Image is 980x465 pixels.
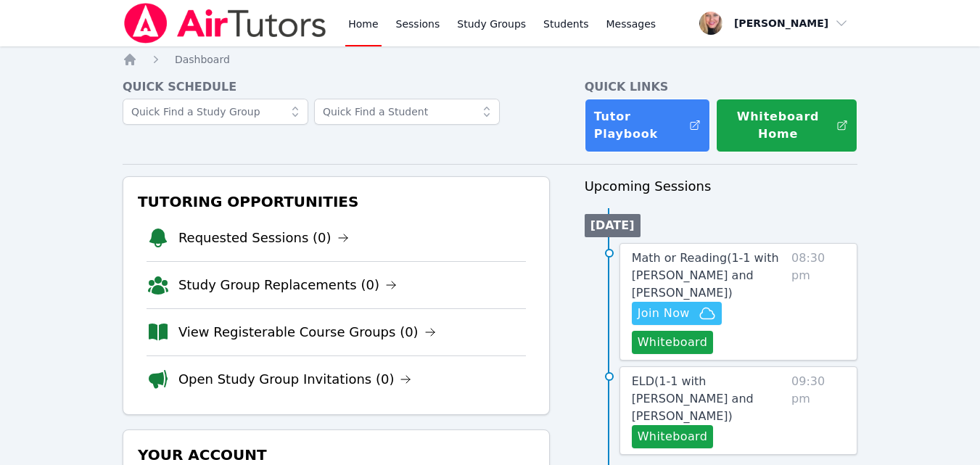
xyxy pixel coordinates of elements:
[632,251,779,300] span: Math or Reading ( 1-1 with [PERSON_NAME] and [PERSON_NAME] )
[585,78,858,96] h4: Quick Links
[123,3,328,44] img: Air Tutors
[791,373,845,448] span: 09:30 pm
[314,99,500,125] input: Quick Find a Student
[178,228,349,248] a: Requested Sessions (0)
[632,425,714,448] button: Whiteboard
[135,189,538,215] h3: Tutoring Opportunities
[632,250,786,302] a: Math or Reading(1-1 with [PERSON_NAME] and [PERSON_NAME])
[123,99,308,125] input: Quick Find a Study Group
[606,17,656,31] span: Messages
[791,250,845,354] span: 08:30 pm
[632,302,722,325] button: Join Now
[123,52,857,67] nav: Breadcrumb
[585,99,711,152] a: Tutor Playbook
[632,331,714,354] button: Whiteboard
[585,176,858,197] h3: Upcoming Sessions
[175,54,230,65] span: Dashboard
[716,99,857,152] button: Whiteboard Home
[585,214,641,237] li: [DATE]
[123,78,550,96] h4: Quick Schedule
[178,322,436,342] a: View Registerable Course Groups (0)
[178,369,412,390] a: Open Study Group Invitations (0)
[632,373,786,425] a: ELD(1-1 with [PERSON_NAME] and [PERSON_NAME])
[178,275,397,295] a: Study Group Replacements (0)
[632,374,754,423] span: ELD ( 1-1 with [PERSON_NAME] and [PERSON_NAME] )
[175,52,230,67] a: Dashboard
[638,305,690,322] span: Join Now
